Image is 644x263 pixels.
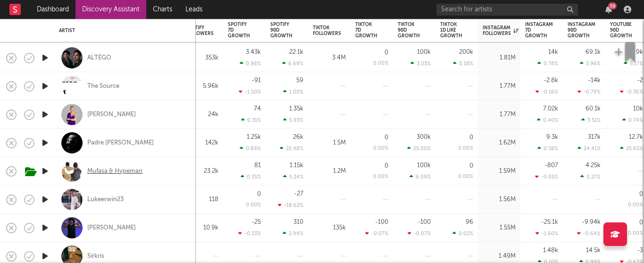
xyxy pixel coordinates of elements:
[241,174,261,180] div: 0.35 %
[87,54,111,62] a: ALTÉGO
[185,25,214,36] div: Spotify Followers
[385,163,388,169] div: 0
[185,81,218,92] div: 5.96k
[87,224,136,232] a: [PERSON_NAME]
[313,52,346,64] div: 3.4M
[577,230,601,237] div: -0.64 %
[458,146,473,151] div: 0.00 %
[581,117,601,123] div: 3.51 %
[577,89,601,95] div: -0.79 %
[241,117,261,123] div: 0.31 %
[365,230,388,237] div: -0.07 %
[296,77,303,84] div: 59
[373,146,388,151] div: 0.00 %
[185,194,218,205] div: 118
[254,106,261,112] div: 74
[537,60,558,67] div: 0.78 %
[452,230,473,237] div: 0.02 %
[87,110,136,119] a: [PERSON_NAME]
[629,134,643,140] div: 12.7k
[87,167,142,176] a: Mufasa & Hypeman
[385,50,388,56] div: 0
[289,106,303,112] div: 1.35k
[185,166,218,177] div: 23.2k
[185,109,218,120] div: 24k
[417,49,431,55] div: 100k
[290,162,303,169] div: 1.15k
[410,60,431,67] div: 3.03 %
[628,231,643,236] div: 0.00 %
[483,137,516,149] div: 1.62M
[483,25,519,36] div: Instagram Followers
[355,22,377,39] div: Tiktok 7D Growth
[270,22,293,39] div: Spotify 90D Growth
[483,222,516,234] div: 1.55M
[466,219,473,225] div: 96
[548,49,558,55] div: 14k
[87,139,154,147] div: Padre [PERSON_NAME]
[568,22,595,39] div: Instagram 90D Growth
[436,4,578,16] input: Search for artists
[622,117,643,123] div: 0.74 %
[585,49,601,55] div: 69.1k
[483,166,516,177] div: 1.59M
[544,77,558,84] div: -2.8k
[251,219,261,225] div: -25
[620,145,643,152] div: 25.65 %
[580,174,601,180] div: 0.27 %
[633,106,643,112] div: 10k
[585,162,601,169] div: 4.25k
[313,25,341,36] div: Tiktok Followers
[87,252,104,261] a: Sirkris
[59,28,186,34] div: Artist
[459,49,473,55] div: 200k
[87,195,124,204] a: Lukeerwin23
[620,89,643,95] div: -0.36 %
[537,145,558,152] div: 0.58 %
[417,134,431,140] div: 300k
[254,162,261,169] div: 81
[458,174,473,179] div: 0.00 %
[469,135,473,141] div: 0
[483,109,516,120] div: 1.77M
[543,247,558,254] div: 1.48k
[313,222,346,234] div: 135k
[537,117,558,123] div: 0.40 %
[543,106,558,112] div: 7.02k
[289,49,303,55] div: 22.1k
[238,230,261,237] div: -0.23 %
[588,77,601,84] div: -14k
[240,60,261,67] div: 0.98 %
[283,174,303,180] div: 5.24 %
[453,60,473,67] div: 0.18 %
[610,22,632,39] div: YouTube 90D Growth
[185,137,218,149] div: 142k
[283,89,303,95] div: 1.00 %
[483,194,516,205] div: 1.56M
[87,82,119,91] a: The Source
[605,6,612,13] button: 38
[577,145,601,152] div: 24.41 %
[483,81,516,92] div: 1.77M
[544,162,558,169] div: -807
[280,145,303,152] div: 22.48 %
[293,134,303,140] div: 26k
[375,219,388,225] div: -100
[586,247,601,254] div: 14.5k
[313,137,346,149] div: 1.5M
[246,49,261,55] div: 3.43k
[278,202,303,208] div: -18.62 %
[185,52,218,64] div: 353k
[628,203,643,208] div: 0.00 %
[385,135,388,141] div: 0
[408,230,431,237] div: -0.07 %
[535,230,558,237] div: -1.60 %
[417,162,431,169] div: 100k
